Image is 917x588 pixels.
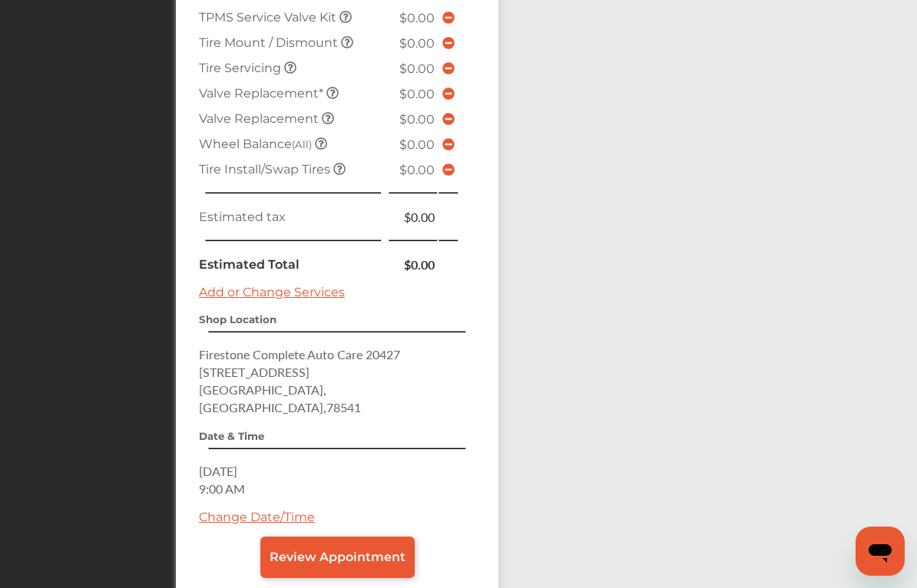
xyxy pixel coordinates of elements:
span: TPMS Service Valve Kit [199,10,339,25]
span: Tire Mount / Dismount [199,35,341,50]
td: $0.00 [388,252,439,277]
span: Wheel Balance [199,137,315,151]
span: [GEOGRAPHIC_DATA] , [GEOGRAPHIC_DATA] , 78541 [199,381,361,416]
span: Review Appointment [270,550,406,564]
span: [DATE] [199,462,237,480]
span: $0.00 [399,11,435,25]
span: $0.00 [399,36,435,51]
span: $0.00 [399,87,435,101]
small: (All) [292,138,312,150]
span: Valve Replacement* [199,86,326,101]
strong: Date & Time [199,430,264,442]
span: Tire Servicing [199,61,284,75]
span: [STREET_ADDRESS] [199,363,310,381]
span: $0.00 [399,137,435,152]
td: Estimated tax [195,204,388,230]
td: $0.00 [388,204,439,230]
a: Change Date/Time [199,510,315,524]
span: $0.00 [399,112,435,127]
a: Review Appointment [260,537,415,578]
span: 9:00 AM [199,480,245,497]
span: Valve Replacement [199,111,322,126]
strong: Shop Location [199,313,276,325]
span: $0.00 [399,61,435,76]
span: Tire Install/Swap Tires [199,162,333,177]
iframe: Button to launch messaging window [856,527,905,576]
td: Estimated Total [195,252,388,277]
span: $0.00 [399,163,435,177]
span: Firestone Complete Auto Care 20427 [199,345,400,363]
a: Add or Change Services [199,285,345,299]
